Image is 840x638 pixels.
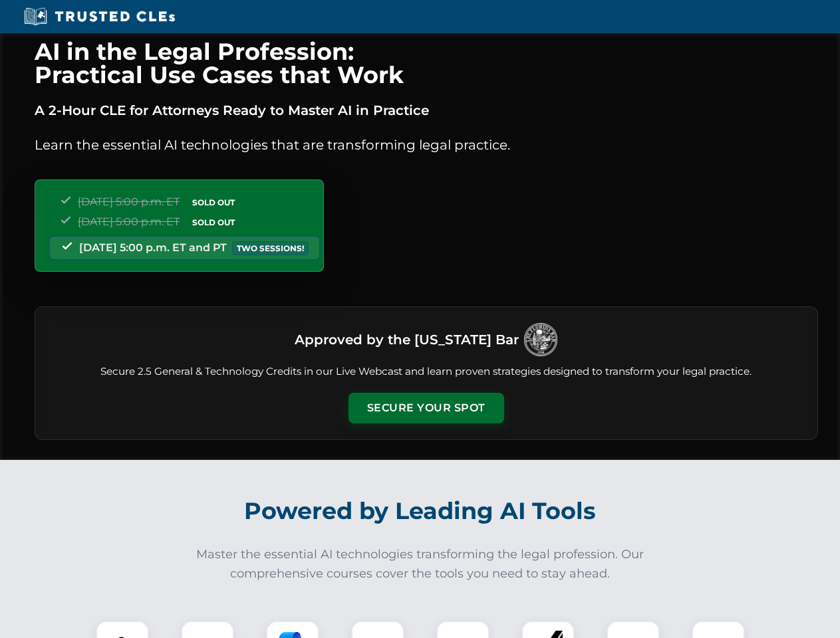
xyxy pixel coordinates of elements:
h3: Approved by the [US_STATE] Bar [295,328,519,352]
span: SOLD OUT [188,215,239,229]
h1: AI in the Legal Profession: Practical Use Cases that Work [35,40,818,86]
button: Secure Your Spot [349,393,504,423]
p: A 2-Hour CLE for Attorneys Ready to Master AI in Practice [35,100,818,121]
span: [DATE] 5:00 p.m. ET [78,215,180,228]
p: Secure 2.5 General & Technology Credits in our Live Webcast and learn proven strategies designed ... [51,364,801,379]
span: SOLD OUT [188,195,239,209]
p: Learn the essential AI technologies that are transforming legal practice. [35,134,818,156]
img: Trusted CLEs [20,7,179,27]
span: [DATE] 5:00 p.m. ET [78,195,180,208]
p: Master the essential AI technologies transforming the legal profession. Our comprehensive courses... [188,545,653,584]
h2: Powered by Leading AI Tools [52,488,789,534]
img: Logo [524,323,557,356]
